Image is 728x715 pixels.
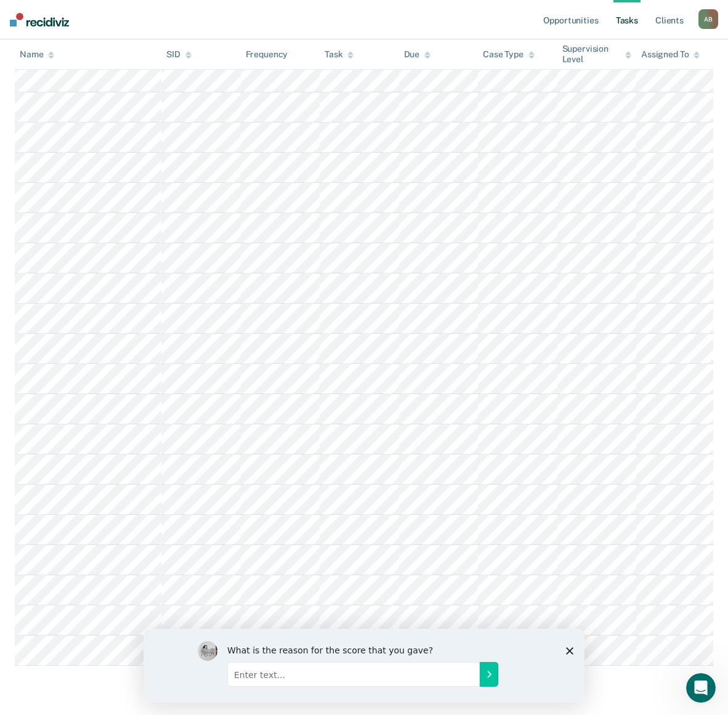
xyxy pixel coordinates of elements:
div: Frequency [246,49,288,60]
div: Name [20,49,54,60]
div: Assigned To [641,49,700,60]
button: AB [698,9,718,29]
iframe: Survey by Kim from Recidiviz [144,629,584,703]
div: Task [325,49,354,60]
div: Case Type [483,49,535,60]
div: A B [698,9,718,29]
div: Supervision Level [562,44,632,65]
img: Recidiviz [10,13,69,26]
div: Due [404,49,431,60]
iframe: Intercom live chat [686,673,716,703]
div: SID [166,49,192,60]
